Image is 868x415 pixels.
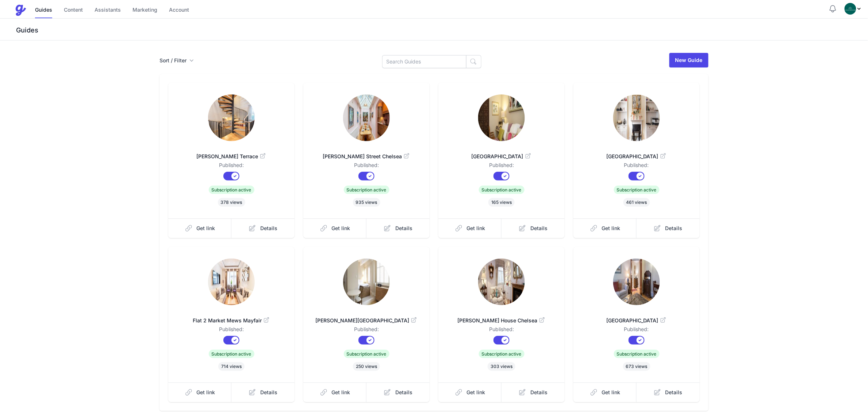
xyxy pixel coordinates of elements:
a: [GEOGRAPHIC_DATA] [450,144,553,162]
a: Account [169,3,189,18]
span: [PERSON_NAME] Terrace [180,153,283,160]
dd: Published: [180,326,283,336]
a: Marketing [132,3,157,18]
span: Details [395,389,412,396]
h3: Guides [15,26,868,35]
a: [GEOGRAPHIC_DATA] [585,308,688,326]
button: Notifications [829,4,837,13]
dd: Published: [315,326,418,336]
img: qm23tyanh8llne9rmxzedgaebrr7 [478,259,525,305]
span: 673 views [623,362,650,371]
span: [GEOGRAPHIC_DATA] [585,317,688,324]
span: 378 views [218,198,245,207]
span: Details [530,225,548,232]
a: Get link [303,383,367,402]
span: [GEOGRAPHIC_DATA] [450,153,553,160]
img: hdmgvwaq8kfuacaafu0ghkkjd0oq [613,94,660,141]
span: Details [260,225,277,232]
a: Get link [438,383,502,402]
span: Get link [197,389,215,396]
img: htmfqqdj5w74wrc65s3wna2sgno2 [613,259,660,305]
a: Get link [168,218,232,238]
span: Subscription active [209,186,254,194]
span: [GEOGRAPHIC_DATA] [585,153,688,160]
span: 714 views [218,362,245,371]
button: Sort / Filter [160,57,194,64]
span: Subscription active [479,186,525,194]
a: Details [502,218,565,238]
dd: Published: [585,326,688,336]
span: Details [665,389,683,396]
input: Search Guides [382,55,466,68]
a: Details [231,218,295,238]
a: Get link [573,218,637,238]
img: mtasz01fldrr9v8cnif9arsj44ov [208,94,255,141]
dd: Published: [315,162,418,172]
span: [PERSON_NAME][GEOGRAPHIC_DATA] [315,317,418,324]
span: Details [260,389,277,396]
span: Subscription active [209,350,254,358]
a: Flat 2 Market Mews Mayfair [180,308,283,326]
span: 461 views [623,198,650,207]
img: oovs19i4we9w73xo0bfpgswpi0cd [845,3,856,15]
span: Get link [602,389,621,396]
span: 165 views [488,198,515,207]
span: Subscription active [479,350,525,358]
dd: Published: [180,162,283,172]
dd: Published: [585,162,688,172]
a: Get link [168,383,232,402]
span: Details [530,389,548,396]
a: Get link [573,383,637,402]
span: Subscription active [614,186,660,194]
span: 303 views [488,362,515,371]
span: 935 views [353,198,380,207]
div: Profile Menu [845,3,862,15]
span: Get link [332,389,350,396]
span: [PERSON_NAME] Street Chelsea [315,153,418,160]
a: Details [637,218,700,238]
a: [PERSON_NAME] House Chelsea [450,308,553,326]
a: Details [366,383,430,402]
span: Get link [602,225,621,232]
span: Get link [332,225,350,232]
span: [PERSON_NAME] House Chelsea [450,317,553,324]
span: Get link [197,225,215,232]
span: Details [395,225,412,232]
a: Get link [303,218,367,238]
a: Get link [438,218,502,238]
img: 9b5v0ir1hdq8hllsqeesm40py5rd [478,94,525,141]
a: Details [231,383,295,402]
a: Details [637,383,700,402]
a: Details [366,218,430,238]
dd: Published: [450,326,553,336]
dd: Published: [450,162,553,172]
img: wq8sw0j47qm6nw759ko380ndfzun [343,94,390,141]
span: Get link [467,389,485,396]
a: [PERSON_NAME] Street Chelsea [315,144,418,162]
span: Details [665,225,683,232]
span: Get link [467,225,485,232]
span: 250 views [353,362,380,371]
a: [PERSON_NAME] Terrace [180,144,283,162]
a: New Guide [669,53,708,67]
a: Details [502,383,565,402]
a: Guides [35,3,52,18]
span: Subscription active [614,350,660,358]
a: [PERSON_NAME][GEOGRAPHIC_DATA] [315,308,418,326]
a: [GEOGRAPHIC_DATA] [585,144,688,162]
span: Subscription active [344,186,389,194]
a: Assistants [95,3,121,18]
img: Guestive Guides [15,4,26,16]
span: Flat 2 Market Mews Mayfair [180,317,283,324]
img: xcoem7jyjxpu3fgtqe3kd93uc2z7 [208,259,255,305]
img: id17mszkkv9a5w23y0miri8fotce [343,259,390,305]
span: Subscription active [344,350,389,358]
a: Content [64,3,83,18]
